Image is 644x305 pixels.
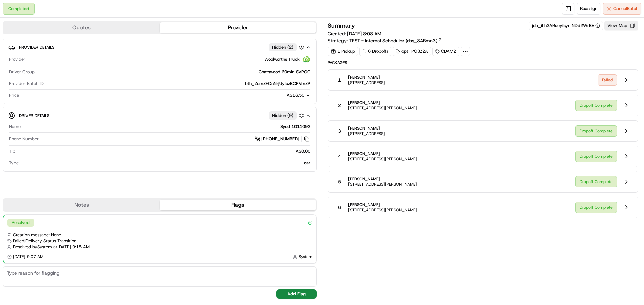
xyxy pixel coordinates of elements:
[348,131,385,136] span: [STREET_ADDRESS]
[255,135,310,143] a: [PHONE_NUMBER]
[348,80,385,85] span: [STREET_ADDRESS]
[287,92,304,98] span: A$16.50
[7,7,20,20] img: Nash
[114,66,122,74] button: Start new chat
[13,254,43,259] span: [DATE] 9:07 AM
[8,110,311,121] button: Driver DetailsHidden (9)
[57,98,62,103] div: 💻
[272,112,293,119] span: Hidden ( 9 )
[67,113,81,119] span: Pylon
[299,254,312,259] span: System
[349,37,437,44] span: TEST - Internal Scheduler (dss_3ABmn3)
[603,3,641,15] button: CancelBatch
[328,47,358,56] div: 1 Pickup
[13,244,52,250] span: Resolved by System
[359,47,391,56] div: 6 Dropoffs
[393,47,431,56] div: opt_PG3Z2A
[23,64,110,71] div: Start new chat
[338,204,341,211] span: 6
[577,3,600,15] button: Reassign
[245,81,310,87] span: bth_ZemZFQnNrjUyiczBCPVmZP
[9,124,21,130] span: Name
[7,64,19,76] img: 1736555255976-a54dd68f-1ca7-489b-9aae-adbdc363a1c4
[338,153,341,160] span: 4
[432,47,459,56] div: CDAM2
[348,207,417,213] span: [STREET_ADDRESS][PERSON_NAME]
[4,94,54,106] a: 📗Knowledge Base
[251,92,310,98] button: A$16.50
[348,151,417,156] span: [PERSON_NAME]
[338,128,341,134] span: 3
[9,160,19,166] span: Type
[9,136,39,142] span: Phone Number
[23,71,85,76] div: We're available if you need us!
[269,43,306,51] button: Hidden (2)
[3,200,160,210] button: Notes
[261,136,299,142] span: [PHONE_NUMBER]
[54,94,110,106] a: 💻API Documentation
[338,102,341,109] span: 2
[338,178,341,185] span: 5
[9,56,25,62] span: Provider
[349,37,442,44] a: TEST - Internal Scheduler (dss_3ABmn3)
[328,60,638,65] span: Packages
[3,22,160,33] button: Quotes
[13,232,61,238] span: Creation message: None
[9,92,19,98] span: Price
[348,182,417,187] span: [STREET_ADDRESS][PERSON_NAME]
[302,55,310,63] img: ww.png
[259,69,310,75] span: Chatswood 60min SVPOC
[18,148,310,154] div: A$0.00
[328,37,442,44] div: Strategy:
[63,97,108,104] span: API Documentation
[8,42,311,53] button: Provider DetailsHidden (2)
[348,75,385,80] span: [PERSON_NAME]
[160,22,316,33] button: Provider
[47,113,81,119] a: Powered byPylon
[269,111,306,120] button: Hidden (9)
[532,23,600,29] button: job_ihh2ARueyisynfNDd2WrBE
[7,98,12,103] div: 📗
[276,289,317,299] button: Add Flag
[9,81,44,87] span: Provider Batch ID
[613,6,638,12] span: Cancel Batch
[19,45,54,50] span: Provider Details
[13,238,76,244] span: Failed | Delivery Status Transition
[17,43,111,50] input: Clear
[328,30,381,37] span: Created:
[272,44,293,50] span: Hidden ( 2 )
[21,160,310,166] div: car
[264,56,300,62] span: Woolworths Truck
[348,202,417,207] span: [PERSON_NAME]
[348,176,417,182] span: [PERSON_NAME]
[348,100,417,105] span: [PERSON_NAME]
[9,69,35,75] span: Driver Group
[348,105,417,111] span: [STREET_ADDRESS][PERSON_NAME]
[338,77,341,83] span: 1
[9,148,15,154] span: Tip
[160,200,316,210] button: Flags
[7,219,34,227] div: Resolved
[19,113,49,118] span: Driver Details
[13,97,51,104] span: Knowledge Base
[328,23,355,29] h3: Summary
[347,31,381,37] span: [DATE] 8:08 AM
[348,156,417,162] span: [STREET_ADDRESS][PERSON_NAME]
[604,21,638,30] button: View Map
[580,6,597,12] span: Reassign
[7,27,122,37] p: Welcome 👋
[348,126,385,131] span: [PERSON_NAME]
[53,244,90,250] span: at [DATE] 9:18 AM
[23,124,310,130] div: Syed 1011092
